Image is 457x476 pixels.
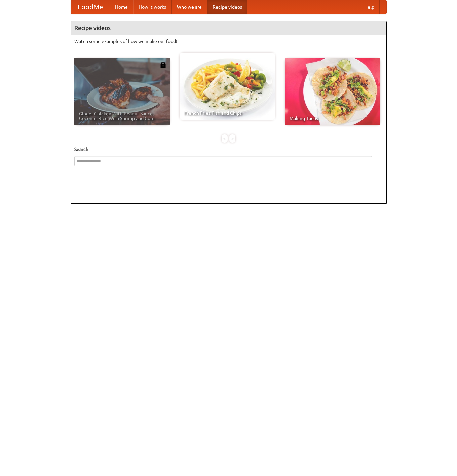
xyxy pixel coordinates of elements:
[290,116,376,121] span: Making Tacos
[222,134,228,143] div: «
[229,134,235,143] div: »
[180,53,275,120] a: French Fries Fish and Chips
[207,0,247,14] a: Recipe videos
[74,38,383,45] p: Watch some examples of how we make our food!
[285,58,380,125] a: Making Tacos
[71,21,386,35] h4: Recipe videos
[184,111,270,115] span: French Fries Fish and Chips
[160,62,166,68] img: 483408.png
[71,0,110,14] a: FoodMe
[359,0,380,14] a: Help
[172,0,207,14] a: Who we are
[74,146,383,153] h5: Search
[133,0,172,14] a: How it works
[110,0,133,14] a: Home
